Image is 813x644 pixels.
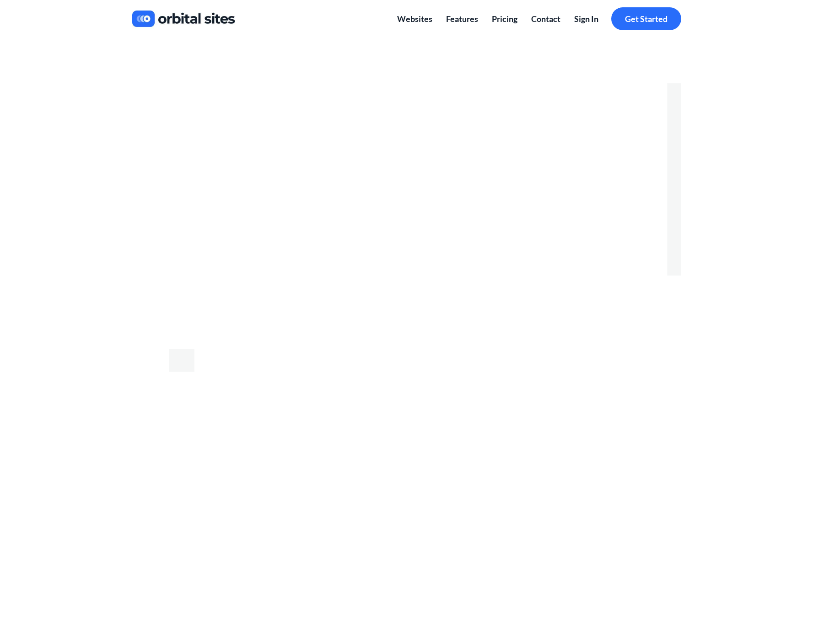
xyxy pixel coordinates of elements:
span: Sign In [574,14,598,24]
span: Contact [531,14,560,24]
a: Pricing [485,7,524,31]
span: Features [446,14,478,24]
a: Sign In [567,7,605,31]
span: Get Started [625,14,668,24]
span: Websites [397,14,432,24]
a: Get Started [611,7,681,31]
a: Contact [524,7,567,31]
img: a830013a-b469-4526-b329-771b379920ab.jpg [132,7,235,31]
a: Websites [390,7,439,31]
a: Features [439,7,485,31]
span: Pricing [492,14,517,24]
